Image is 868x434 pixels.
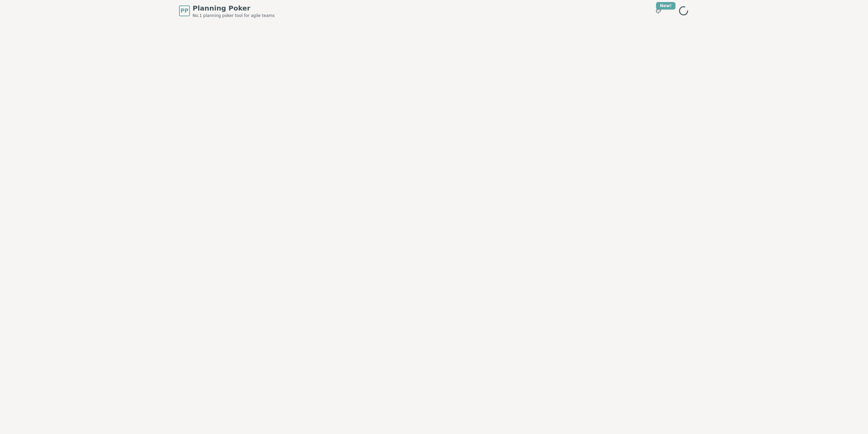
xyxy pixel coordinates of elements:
a: PPPlanning PokerNo.1 planning poker tool for agile teams [179,3,275,18]
div: New! [656,2,675,10]
button: New! [652,5,665,17]
span: No.1 planning poker tool for agile teams [193,13,275,18]
span: Planning Poker [193,3,275,13]
span: PP [180,7,188,15]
